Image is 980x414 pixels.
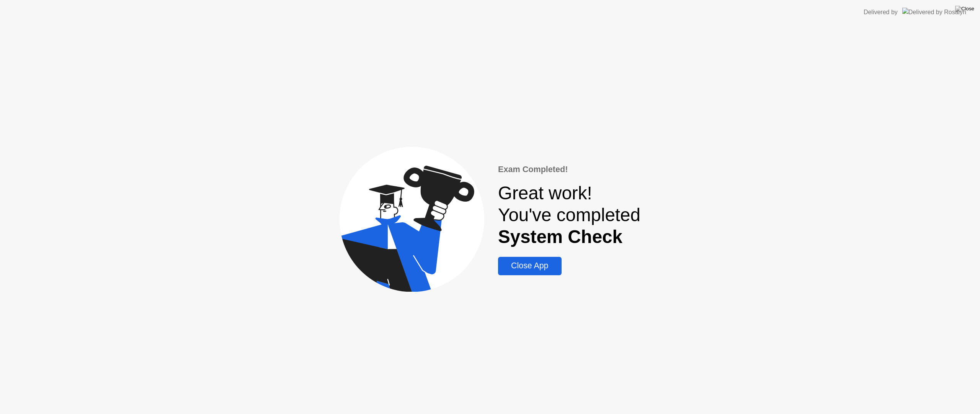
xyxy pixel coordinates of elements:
div: Exam Completed! [498,163,640,176]
img: Close [955,6,974,12]
div: Close App [500,261,559,271]
button: Close App [498,257,561,275]
div: Delivered by [864,8,898,17]
b: System Check [498,227,622,247]
img: Delivered by Rosalyn [902,8,966,16]
div: Great work! You've completed [498,182,640,248]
